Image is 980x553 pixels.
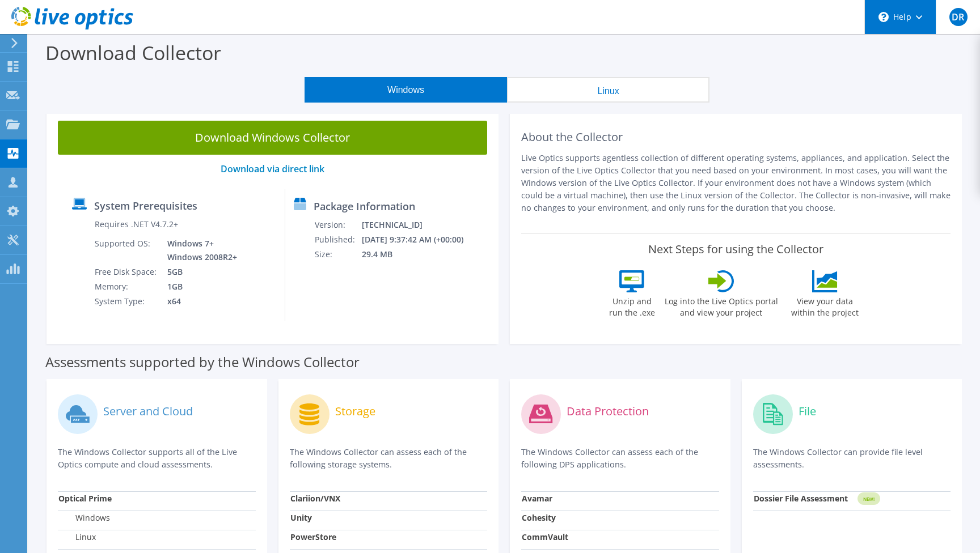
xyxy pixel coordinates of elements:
p: The Windows Collector can assess each of the following DPS applications. [521,446,719,471]
strong: Avamar [522,493,552,504]
svg: \n [878,12,889,22]
strong: Clariion/VNX [290,493,340,504]
td: Windows 7+ Windows 2008R2+ [159,236,239,265]
a: Download Windows Collector [58,121,487,155]
h2: About the Collector [521,130,951,144]
p: The Windows Collector can provide file level assessments. [753,446,951,471]
td: System Type: [94,294,159,309]
button: Windows [305,77,507,103]
strong: CommVault [522,531,568,542]
label: Requires .NET V4.7.2+ [95,219,178,230]
label: File [799,406,816,417]
label: Log into the Live Optics portal and view your project [664,292,779,318]
button: Linux [507,77,709,103]
td: Published: [314,232,361,247]
label: Assessments supported by the Windows Collector [45,356,360,368]
label: System Prerequisites [94,200,197,211]
a: Download via direct link [221,163,324,175]
td: 5GB [159,265,239,279]
td: Free Disk Space: [94,265,159,279]
label: Windows [58,512,110,524]
td: Size: [314,247,361,262]
td: x64 [159,294,239,309]
label: Next Steps for using the Collector [648,243,823,256]
strong: Optical Prime [58,493,112,504]
label: Package Information [314,201,415,212]
label: Download Collector [45,40,221,66]
label: Unzip and run the .exe [606,292,658,318]
p: Live Optics supports agentless collection of different operating systems, appliances, and applica... [521,152,951,214]
strong: Unity [290,512,312,523]
td: 29.4 MB [361,247,479,262]
span: DR [949,8,968,26]
td: 1GB [159,279,239,294]
label: View your data within the project [784,292,866,318]
tspan: NEW! [863,496,874,502]
strong: PowerStore [290,531,336,542]
td: [DATE] 9:37:42 AM (+00:00) [361,232,479,247]
strong: Dossier File Assessment [754,493,848,504]
td: Supported OS: [94,236,159,265]
p: The Windows Collector supports all of the Live Optics compute and cloud assessments. [58,446,256,471]
label: Server and Cloud [103,406,193,417]
td: [TECHNICAL_ID] [361,218,479,232]
label: Linux [58,531,96,543]
label: Data Protection [567,406,649,417]
label: Storage [335,406,375,417]
strong: Cohesity [522,512,556,523]
p: The Windows Collector can assess each of the following storage systems. [290,446,488,471]
td: Version: [314,218,361,232]
td: Memory: [94,279,159,294]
